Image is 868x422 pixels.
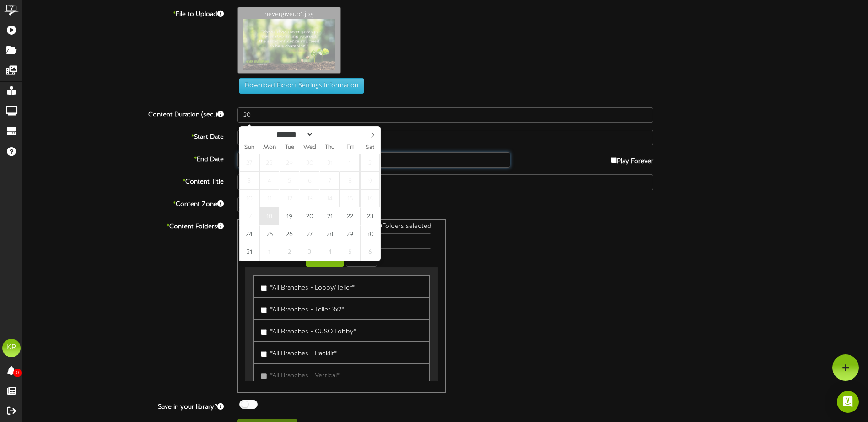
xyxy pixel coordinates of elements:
[300,145,320,151] span: Wed
[261,307,267,313] input: *All Branches - Teller 3x2*
[340,145,360,151] span: Fri
[261,280,355,293] label: *All Branches - Lobby/Teller*
[261,351,267,357] input: *All Branches - Backlit*
[239,225,259,243] span: August 24, 2025
[239,172,259,190] span: August 3, 2025
[340,190,360,207] span: August 15, 2025
[239,190,259,207] span: August 10, 2025
[611,157,617,163] input: Play Forever
[340,243,360,261] span: September 5, 2025
[261,302,344,315] label: *All Branches - Teller 3x2*
[259,207,279,225] span: August 18, 2025
[300,172,319,190] span: August 6, 2025
[261,373,267,379] input: *All Branches - Vertical*
[16,219,231,232] label: Content Folders
[239,207,259,225] span: August 17, 2025
[13,369,22,377] span: 0
[280,145,300,151] span: Tue
[320,190,340,207] span: August 14, 2025
[239,78,364,94] button: Download Export Settings Information
[360,172,380,190] span: August 9, 2025
[320,172,340,190] span: August 7, 2025
[16,174,231,187] label: Content Title
[360,154,380,172] span: August 2, 2025
[313,130,346,139] input: Year
[340,154,360,172] span: August 1, 2025
[16,130,231,142] label: Start Date
[237,197,308,212] button: Landscape - 16:9
[320,154,340,172] span: July 31, 2025
[259,172,279,190] span: August 4, 2025
[259,145,280,151] span: Mon
[259,243,279,261] span: September 1, 2025
[16,7,231,19] label: File to Upload
[280,154,299,172] span: July 29, 2025
[360,145,380,151] span: Sat
[280,225,299,243] span: August 26, 2025
[239,154,259,172] span: July 27, 2025
[239,145,259,151] span: Sun
[16,400,231,412] label: Save in your library?
[16,152,231,164] label: End Date
[259,154,279,172] span: July 28, 2025
[360,243,380,261] span: September 6, 2025
[259,190,279,207] span: August 11, 2025
[320,225,340,243] span: August 28, 2025
[837,391,859,413] div: Open Intercom Messenger
[16,197,231,209] label: Content Zone
[320,243,340,261] span: September 4, 2025
[280,190,299,207] span: August 12, 2025
[340,225,360,243] span: August 29, 2025
[611,152,653,166] label: Play Forever
[360,225,380,243] span: August 30, 2025
[320,145,340,151] span: Thu
[259,225,279,243] span: August 25, 2025
[261,329,267,335] input: *All Branches - CUSO Lobby*
[234,83,364,90] a: Download Export Settings Information
[340,207,360,225] span: August 22, 2025
[360,190,380,207] span: August 16, 2025
[261,324,356,337] label: *All Branches - CUSO Lobby*
[300,243,319,261] span: September 3, 2025
[16,107,231,120] label: Content Duration (sec.)
[300,190,319,207] span: August 13, 2025
[300,207,319,225] span: August 20, 2025
[237,174,653,190] input: Title of this Content
[280,243,299,261] span: September 2, 2025
[280,172,299,190] span: August 5, 2025
[300,225,319,243] span: August 27, 2025
[261,285,267,291] input: *All Branches - Lobby/Teller*
[300,154,319,172] span: July 30, 2025
[320,207,340,225] span: August 21, 2025
[340,172,360,190] span: August 8, 2025
[261,346,337,359] label: *All Branches - Backlit*
[270,372,340,379] span: *All Branches - Vertical*
[360,207,380,225] span: August 23, 2025
[280,207,299,225] span: August 19, 2025
[2,339,21,357] div: KR
[239,243,259,261] span: August 31, 2025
